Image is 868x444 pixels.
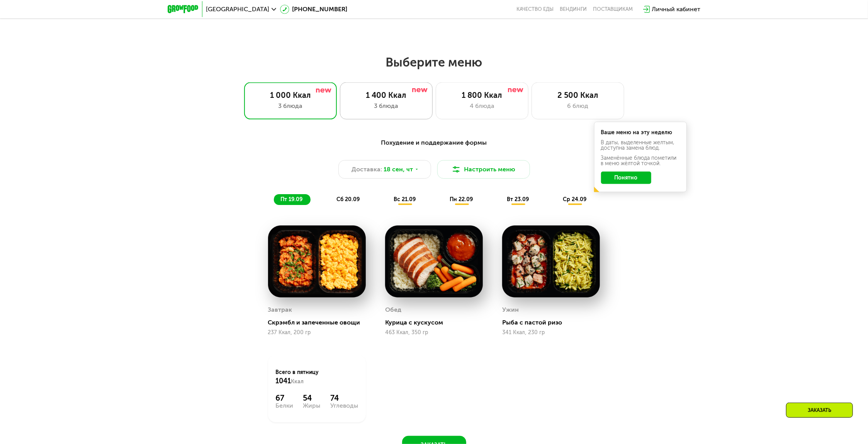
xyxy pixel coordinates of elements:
[385,330,483,336] div: 463 Ккал, 350 гр
[385,319,489,326] div: Курица с кускусом
[540,101,616,111] div: 6 блюд
[601,140,680,151] div: В даты, выделенные желтым, доступна замена блюд.
[276,393,294,403] div: 67
[502,330,600,336] div: 341 Ккал, 230 гр
[601,155,680,166] div: Заменённые блюда пометили в меню жёлтой точкой.
[593,6,633,12] div: поставщикам
[507,196,529,203] span: вт 23.09
[330,403,358,409] div: Углеводы
[563,196,587,203] span: ср 24.09
[601,172,651,184] button: Понятно
[281,196,303,203] span: пт 19.09
[276,369,358,386] div: Всего в пятницу
[652,5,701,14] div: Личный кабинет
[394,196,416,203] span: вс 21.09
[444,101,520,111] div: 4 блюда
[206,138,663,148] div: Похудение и поддержание формы
[303,403,321,409] div: Жиры
[268,304,292,316] div: Завтрак
[385,304,401,316] div: Обед
[786,403,853,418] div: Заказать
[348,101,425,111] div: 3 блюда
[252,91,329,100] div: 1 000 Ккал
[348,91,425,100] div: 1 400 Ккал
[268,330,366,336] div: 237 Ккал, 200 гр
[280,5,348,14] a: [PHONE_NUMBER]
[276,403,294,409] div: Белки
[560,6,587,12] a: Вендинги
[276,377,291,385] span: 1041
[502,319,606,326] div: Рыба с пастой ризо
[291,378,304,385] span: Ккал
[437,160,530,179] button: Настроить меню
[206,6,270,12] span: [GEOGRAPHIC_DATA]
[25,55,843,70] h2: Выберите меню
[268,319,372,326] div: Скрэмбл и запеченные овощи
[252,101,329,111] div: 3 блюда
[517,6,554,12] a: Качество еды
[330,393,358,403] div: 74
[450,196,473,203] span: пн 22.09
[303,393,321,403] div: 54
[601,130,680,135] div: Ваше меню на эту неделю
[352,165,382,174] span: Доставка:
[502,304,519,316] div: Ужин
[337,196,360,203] span: сб 20.09
[444,91,520,100] div: 1 800 Ккал
[540,91,616,100] div: 2 500 Ккал
[384,165,413,174] span: 18 сен, чт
